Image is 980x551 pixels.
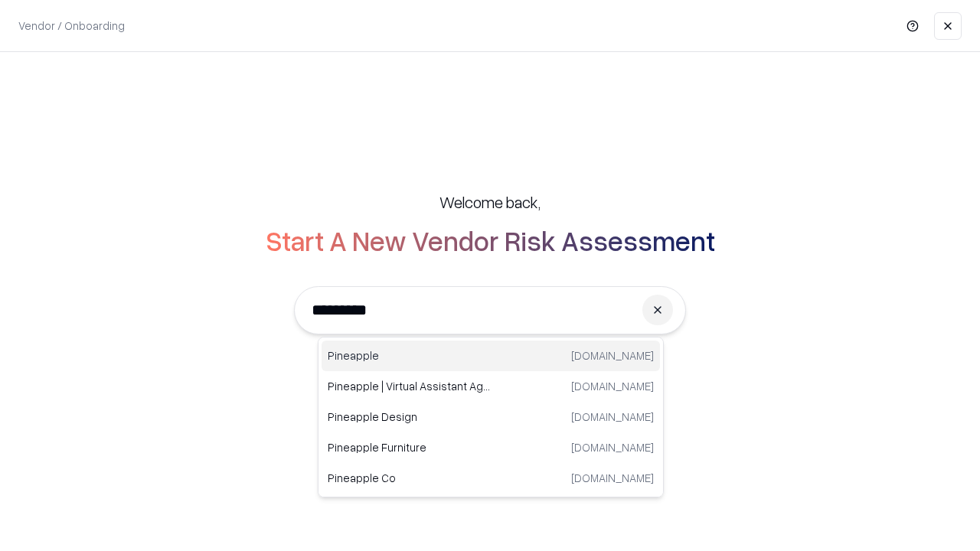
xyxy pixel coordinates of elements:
div: Suggestions [318,337,664,497]
p: [DOMAIN_NAME] [571,347,654,364]
h5: Welcome back, [439,191,541,213]
p: Pineapple Co [328,470,491,486]
p: Vendor / Onboarding [18,18,125,34]
p: [DOMAIN_NAME] [571,409,654,425]
p: Pineapple Design [328,409,491,425]
p: [DOMAIN_NAME] [571,470,654,486]
p: Pineapple [328,347,491,364]
p: Pineapple | Virtual Assistant Agency [328,378,491,394]
p: [DOMAIN_NAME] [571,439,654,455]
p: Pineapple Furniture [328,439,491,455]
h2: Start A New Vendor Risk Assessment [266,225,715,256]
p: [DOMAIN_NAME] [571,378,654,394]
